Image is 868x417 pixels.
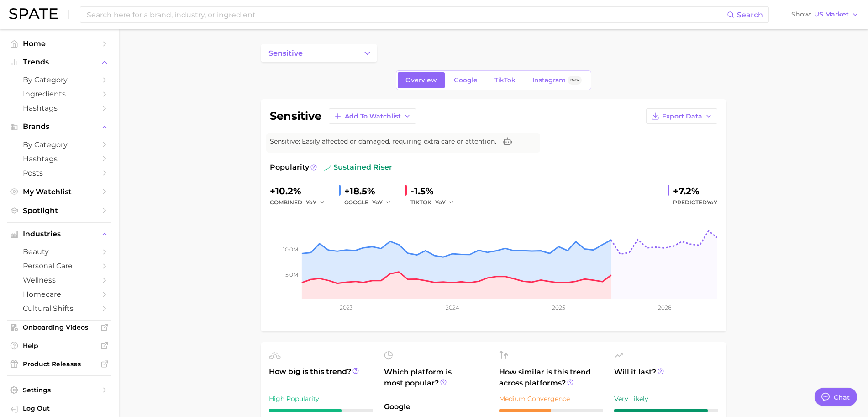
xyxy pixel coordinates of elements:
[372,197,392,208] button: YoY
[23,187,96,196] span: My Watchlist
[7,259,111,273] a: personal care
[673,184,717,198] div: +7.2%
[329,108,416,124] button: Add to Watchlist
[23,276,96,284] span: wellness
[7,287,111,301] a: homecare
[23,247,96,256] span: beauty
[372,198,383,206] span: YoY
[673,197,717,208] span: Predicted
[791,12,811,17] span: Show
[499,409,603,412] div: 5 / 10
[269,393,373,404] div: High Popularity
[614,409,718,412] div: 9 / 10
[7,227,111,241] button: Industries
[23,75,96,84] span: by Category
[499,367,603,389] span: How similar is this trend across platforms?
[306,198,316,206] span: YoY
[23,169,96,177] span: Posts
[525,72,589,88] a: InstagramBeta
[494,76,516,84] span: TikTok
[7,245,111,259] a: beauty
[9,8,58,19] img: SPATE
[23,206,96,215] span: Spotlight
[23,304,96,313] span: cultural shifts
[7,166,111,180] a: Posts
[446,72,485,88] a: Google
[737,11,763,19] span: Search
[7,101,111,115] a: Hashtags
[270,137,496,146] span: Sensitive: Easily affected or damaged, requiring extra care or attention.
[7,321,111,334] a: Onboarding Videos
[345,112,401,120] span: Add to Watchlist
[7,301,111,315] a: cultural shifts
[23,386,96,394] span: Settings
[23,155,96,163] span: Hashtags
[552,304,565,311] tspan: 2025
[7,120,111,134] button: Brands
[324,162,392,173] span: sustained riser
[270,184,331,198] div: +10.2%
[7,138,111,152] a: by Category
[658,304,671,311] tspan: 2026
[707,199,717,206] span: YoY
[306,197,326,208] button: YoY
[344,197,398,208] div: GOOGLE
[445,304,459,311] tspan: 2024
[384,401,488,412] span: Google
[269,409,373,412] div: 7 / 10
[7,401,111,417] a: Log out. Currently logged in with e-mail bdobbins@ambi.com.
[23,290,96,299] span: homecare
[454,76,478,84] span: Google
[7,383,111,397] a: Settings
[23,90,96,98] span: Ingredients
[435,197,455,208] button: YoY
[410,197,461,208] div: TIKTOK
[814,12,849,17] span: US Market
[7,37,111,51] a: Home
[261,44,358,62] a: sensitive
[410,184,461,198] div: -1.5%
[269,366,373,389] span: How big is this trend?
[7,87,111,101] a: Ingredients
[270,111,321,122] h1: sensitive
[7,185,111,199] a: My Watchlist
[324,164,331,171] img: sustained riser
[405,76,437,84] span: Overview
[646,108,717,124] button: Export Data
[7,73,111,87] a: by Category
[23,360,96,368] span: Product Releases
[7,152,111,166] a: Hashtags
[23,39,96,48] span: Home
[23,404,104,412] span: Log Out
[662,112,702,120] span: Export Data
[499,393,603,404] div: Medium Convergence
[270,197,331,208] div: combined
[532,76,566,84] span: Instagram
[789,9,861,21] button: ShowUS Market
[384,367,488,397] span: Which platform is most popular?
[487,72,523,88] a: TikTok
[23,262,96,270] span: personal care
[614,393,718,404] div: Very Likely
[270,162,309,173] span: Popularity
[435,198,446,206] span: YoY
[23,230,96,238] span: Industries
[358,44,377,62] button: Change Category
[7,273,111,287] a: wellness
[398,72,445,88] a: Overview
[7,339,111,353] a: Help
[614,367,718,389] span: Will it last?
[7,357,111,371] a: Product Releases
[339,304,352,311] tspan: 2023
[23,323,96,331] span: Onboarding Videos
[570,76,579,84] span: Beta
[344,184,398,198] div: +18.5%
[23,104,96,112] span: Hashtags
[268,49,303,58] span: sensitive
[7,55,111,69] button: Trends
[23,140,96,149] span: by Category
[23,123,96,131] span: Brands
[7,203,111,218] a: Spotlight
[86,7,727,22] input: Search here for a brand, industry, or ingredient
[23,58,96,66] span: Trends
